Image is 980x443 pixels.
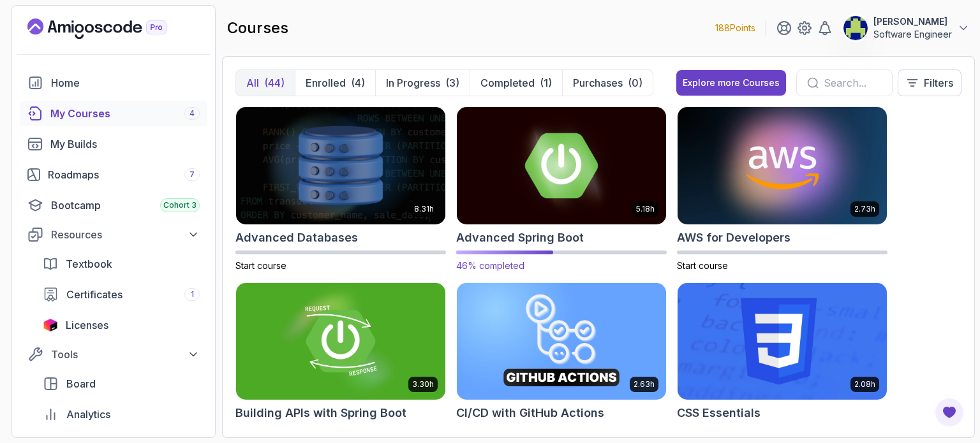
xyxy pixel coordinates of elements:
a: bootcamp [20,192,207,218]
p: 2.63h [634,379,655,389]
button: All(44) [236,70,295,96]
button: In Progress(3) [375,70,470,96]
a: textbook [35,251,207,277]
img: AWS for Developers card [678,107,887,224]
span: 1 [191,289,194,300]
a: courses [20,101,207,126]
img: Advanced Spring Boot card [452,104,671,227]
p: Enrolled [306,75,346,91]
p: All [246,75,259,91]
span: Licenses [66,317,108,333]
div: Roadmaps [48,167,200,182]
a: Landing page [27,18,196,39]
button: Open Feedback Button [934,397,965,428]
p: 8.31h [414,204,434,214]
p: Software Engineer [873,28,952,41]
button: Resources [20,223,207,246]
div: My Builds [50,136,200,152]
a: Advanced Spring Boot card5.18hAdvanced Spring Boot46% completed [456,106,667,272]
div: (3) [445,75,459,91]
input: Search... [824,75,882,91]
button: Purchases(0) [562,70,653,96]
h2: Advanced Spring Boot [456,229,584,247]
button: Filters [898,69,961,96]
p: 2.73h [854,204,875,214]
div: Tools [51,347,200,362]
span: 7 [189,170,195,180]
span: 46% completed [456,260,524,271]
h2: courses [227,18,288,38]
img: CSS Essentials card [678,283,887,400]
button: Tools [20,343,207,366]
div: (4) [351,75,365,91]
span: Certificates [66,287,122,302]
div: My Courses [50,106,200,121]
span: Textbook [66,256,112,272]
h2: CSS Essentials [677,404,761,422]
div: (1) [540,75,552,91]
div: (44) [264,75,285,91]
div: Home [51,75,200,91]
h2: CI/CD with GitHub Actions [456,404,604,422]
span: Analytics [66,407,110,422]
div: Resources [51,227,200,242]
a: builds [20,131,207,157]
p: 3.30h [412,379,434,389]
h2: Building APIs with Spring Boot [235,404,406,422]
a: analytics [35,402,207,427]
button: Enrolled(4) [295,70,375,96]
p: Purchases [573,75,623,91]
a: certificates [35,282,207,307]
p: 5.18h [636,204,655,214]
a: licenses [35,312,207,338]
button: Explore more Courses [676,70,786,96]
p: 2.08h [854,379,875,389]
span: 4 [189,108,195,119]
p: In Progress [386,75,440,91]
div: Explore more Courses [683,76,780,89]
a: home [20,70,207,96]
img: jetbrains icon [43,319,58,331]
p: 188 Points [715,22,755,34]
div: (0) [628,75,642,91]
button: Completed(1) [470,70,562,96]
img: user profile image [843,16,868,40]
h2: Advanced Databases [235,229,358,247]
span: Board [66,376,96,391]
img: Advanced Databases card [236,107,445,224]
p: [PERSON_NAME] [873,15,952,28]
div: Bootcamp [51,198,200,213]
h2: AWS for Developers [677,229,791,247]
a: roadmaps [20,162,207,187]
img: CI/CD with GitHub Actions card [457,283,666,400]
button: user profile image[PERSON_NAME]Software Engineer [843,15,970,41]
span: Start course [677,260,728,271]
p: Completed [480,75,535,91]
a: board [35,371,207,396]
span: Start course [235,260,286,271]
p: Filters [924,75,953,91]
span: Cohort 3 [163,200,197,210]
img: Building APIs with Spring Boot card [236,283,445,400]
